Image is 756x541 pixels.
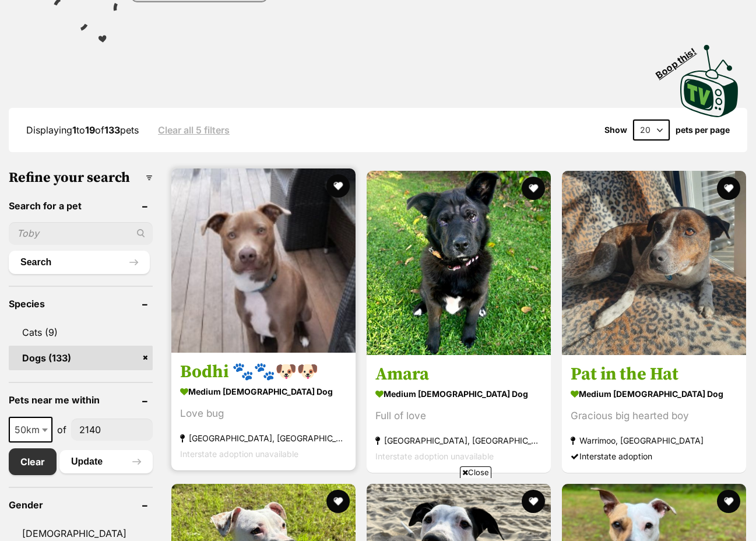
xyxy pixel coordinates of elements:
[104,124,120,136] strong: 133
[326,174,350,198] button: favourite
[680,45,739,117] img: PetRescue TV logo
[26,124,139,136] span: Displaying to of pets
[367,171,551,355] img: Amara - Chow Chow Dog
[571,385,737,402] strong: medium [DEMOGRAPHIC_DATA] Dog
[717,177,740,200] button: favourite
[9,222,153,244] input: Toby
[562,354,746,473] a: Pat in the Hat medium [DEMOGRAPHIC_DATA] Dog Gracious big hearted boy Warrimoo, [GEOGRAPHIC_DATA]...
[180,361,347,383] h3: Bodhi 🐾🐾🐶🐶
[460,466,491,478] span: Close
[9,320,153,345] a: Cats (9)
[9,448,57,475] a: Clear
[9,251,150,274] button: Search
[571,433,737,448] strong: Warrimoo, [GEOGRAPHIC_DATA]
[9,417,52,442] span: 50km
[72,124,76,136] strong: 1
[9,395,153,405] header: Pets near me within
[680,34,739,120] a: Boop this!
[180,406,347,421] div: Love bug
[180,430,347,446] strong: [GEOGRAPHIC_DATA], [GEOGRAPHIC_DATA]
[158,125,230,135] a: Clear all 5 filters
[654,38,708,80] span: Boop this!
[676,125,730,135] label: pets per page
[9,201,153,211] header: Search for a pet
[171,352,356,470] a: Bodhi 🐾🐾🐶🐶 medium [DEMOGRAPHIC_DATA] Dog Love bug [GEOGRAPHIC_DATA], [GEOGRAPHIC_DATA] Interstate...
[571,448,737,464] div: Interstate adoption
[717,490,740,513] button: favourite
[9,170,153,186] h3: Refine your search
[59,450,153,473] button: Update
[10,421,51,438] span: 50km
[85,124,95,136] strong: 19
[604,125,627,135] span: Show
[375,451,494,461] span: Interstate adoption unavailable
[375,363,542,385] h3: Amara
[96,483,661,535] iframe: Advertisement
[562,171,746,355] img: Pat in the Hat - Mixed breed Dog
[71,419,153,441] input: postcode
[171,168,356,353] img: Bodhi 🐾🐾🐶🐶 - American Staffordshire Terrier Dog
[571,363,737,385] h3: Pat in the Hat
[571,408,737,424] div: Gracious big hearted boy
[375,433,542,448] strong: [GEOGRAPHIC_DATA], [GEOGRAPHIC_DATA]
[57,423,66,437] span: of
[9,346,153,370] a: Dogs (133)
[180,383,347,400] strong: medium [DEMOGRAPHIC_DATA] Dog
[9,500,153,510] header: Gender
[367,354,551,473] a: Amara medium [DEMOGRAPHIC_DATA] Dog Full of love [GEOGRAPHIC_DATA], [GEOGRAPHIC_DATA] Interstate ...
[180,449,298,459] span: Interstate adoption unavailable
[522,177,545,200] button: favourite
[375,408,542,424] div: Full of love
[9,298,153,309] header: Species
[375,385,542,402] strong: medium [DEMOGRAPHIC_DATA] Dog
